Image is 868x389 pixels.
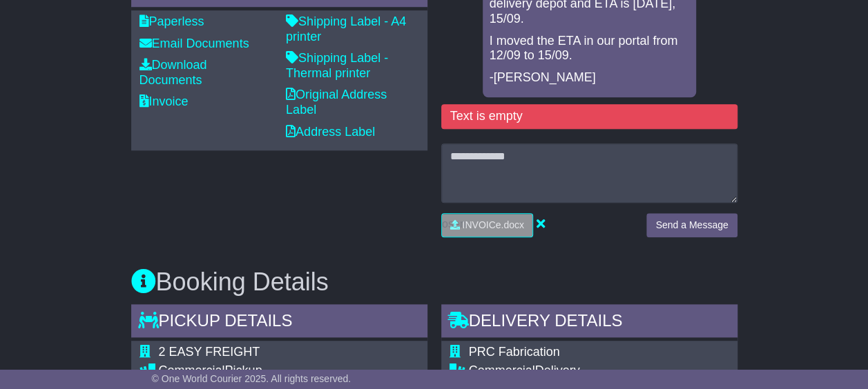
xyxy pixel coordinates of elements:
[286,14,406,43] a: Shipping Label - A4 printer
[139,58,207,87] a: Download Documents
[469,363,707,379] div: Delivery
[646,213,737,237] button: Send a Message
[139,94,189,108] a: Invoice
[286,88,387,117] a: Original Address Label
[139,37,249,50] a: Email Documents
[441,304,737,341] div: Delivery Details
[131,304,427,341] div: Pickup Details
[139,14,204,28] a: Paperless
[441,104,737,129] div: Text is empty
[152,373,351,384] span: © One World Courier 2025. All rights reserved.
[131,268,737,296] h3: Booking Details
[286,51,388,80] a: Shipping Label - Thermal printer
[159,363,369,379] div: Pickup
[159,345,260,359] span: 2 EASY FREIGHT
[490,70,689,86] p: -[PERSON_NAME]
[469,345,560,359] span: PRC Fabrication
[490,34,689,63] p: I moved the ETA in our portal from 12/09 to 15/09.
[286,125,375,139] a: Address Label
[159,363,225,377] span: Commercial
[469,363,535,377] span: Commercial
